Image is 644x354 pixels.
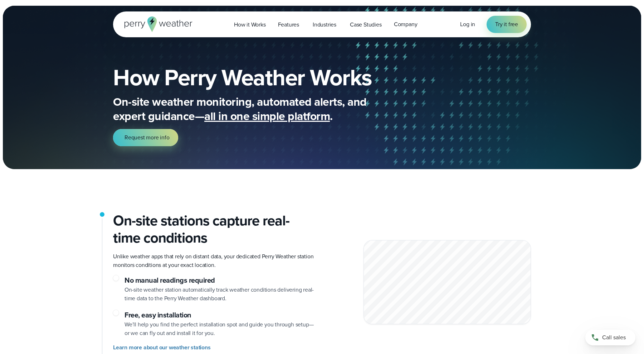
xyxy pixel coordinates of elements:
[350,20,382,29] span: Case Studies
[125,133,170,142] span: Request more info
[460,20,475,29] a: Log in
[125,286,316,303] p: On-site weather station automatically track weather conditions delivering real-time data to the P...
[125,310,316,320] h3: Free, easy installation
[125,320,316,338] p: We’ll help you find the perfect installation spot and guide you through setup—or we can fly out a...
[602,333,626,342] span: Call sales
[234,20,266,29] span: How it Works
[585,330,635,345] a: Call sales
[487,16,527,33] a: Try it free
[113,95,399,123] p: On-site weather monitoring, automated alerts, and expert guidance— .
[394,20,418,29] span: Company
[113,66,424,89] h1: How Perry Weather Works
[113,343,211,352] span: Learn more about our weather stations
[228,17,272,32] a: How it Works
[113,212,316,247] h2: On-site stations capture real-time conditions
[344,17,388,32] a: Case Studies
[278,20,299,29] span: Features
[204,107,330,125] span: all in one simple platform
[495,20,518,29] span: Try it free
[113,252,316,269] p: Unlike weather apps that rely on distant data, your dedicated Perry Weather station monitors cond...
[113,343,214,352] a: Learn more about our weather stations
[313,20,336,29] span: Industries
[113,129,178,146] a: Request more info
[460,20,475,28] span: Log in
[125,275,316,286] h3: No manual readings required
